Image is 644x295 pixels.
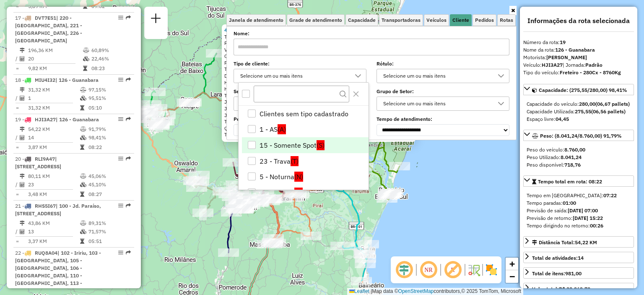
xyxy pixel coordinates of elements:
strong: [DATE] 07:00 [568,207,598,214]
a: Total de itens:981,00 [523,267,634,279]
span: RHS5I67 [35,203,56,209]
div: Tempo de atendimento: 02:33 [224,92,413,99]
span: Pedidos [475,18,494,23]
td: 31,32 KM [28,86,80,94]
span: Tempo total em rota: 08:22 [538,178,602,185]
span: 20 - [15,156,61,170]
i: Tempo total em rota [80,145,84,150]
span: Transportadoras [382,18,421,23]
a: Valor total:R$ 38.969,70 [523,283,634,294]
i: % de utilização do peso [80,87,86,92]
h4: Informações da rota selecionada [523,17,634,25]
em: Rota exportada [126,77,131,82]
span: 18 - [15,77,99,83]
div: Horário previsto de chegada: [DATE] 07:27 [224,79,413,86]
strong: R$ 38.969,70 [559,286,590,292]
td: 60,89% [91,46,131,55]
td: 95,51% [88,94,130,102]
td: 97,15% [88,86,130,94]
strong: 280,00 [579,101,595,107]
div: Selecione um ou mais itens [380,97,493,110]
div: Número da rota: [523,39,634,46]
td: 80,11 KM [28,172,80,180]
a: Leaflet [349,288,369,294]
strong: [PERSON_NAME] [546,54,587,60]
em: Opções [118,15,123,20]
strong: 8.041,24 [561,154,582,160]
div: Capacidade do veículo: [527,100,631,108]
span: Peso: 6.202,22 [224,60,259,66]
td: 196,36 KM [28,46,83,55]
span: | 126 - Guanabara [55,77,99,83]
div: Tipo de cliente: [224,33,413,40]
span: Peso do veículo: [527,146,585,153]
span: RLI9A47 [35,156,55,162]
i: % de utilização da cubagem [80,229,86,234]
strong: 8.760,00 [564,146,585,153]
span: Total de atividades: [532,255,584,261]
label: Setor: [234,88,366,95]
td: 71,57% [88,227,130,236]
div: Peso disponível: [527,161,631,169]
strong: 00:26 [590,222,603,229]
td: 08:22 [88,143,130,151]
span: Cliente [452,18,469,23]
label: Rótulo: [377,60,509,68]
div: Janela utilizada início: 00:00 [224,105,413,112]
span: (T) [291,156,299,166]
div: Tempo dirigindo: 00:27 [224,66,413,73]
span: Cubagem: 209,45 [224,53,264,59]
strong: 718,76 [564,162,581,168]
td: 08:27 [88,190,130,198]
strong: (06,67 pallets) [595,101,630,107]
strong: 275,55 [575,108,591,115]
i: Tempo total em rota [80,105,84,110]
span: HJI3A27 [35,116,56,123]
div: Espaço livre: [527,115,631,123]
span: Capacidade: (275,55/280,00) 98,41% [539,87,627,93]
td: 22,46% [91,55,131,63]
div: Veículo: [523,61,634,69]
td: 3,87 KM [28,143,80,151]
div: Map data © contributors,© 2025 TomTom, Microsoft [347,288,523,295]
a: Peso: (8.041,24/8.760,00) 91,79% [523,130,634,141]
a: Total de atividades:14 [523,252,634,263]
i: Total de Atividades [20,56,25,61]
strong: Freteiro - 280Cx - 8760Kg [560,69,621,76]
td: 9,82 KM [28,64,83,73]
td: / [15,133,19,142]
i: Distância Total [20,174,25,179]
a: Zoom out [506,270,518,283]
i: Distância Total [20,221,25,226]
div: Nome da rota: [523,46,634,54]
a: Nova sessão e pesquisa [148,10,164,29]
div: Selecione um ou mais itens [237,97,350,110]
label: Tipo de cliente: [234,60,366,68]
td: / [15,94,19,102]
a: Tempo total em rota: 08:22 [523,175,634,187]
span: 21 - [15,203,101,217]
span: Grade de atendimento [289,18,342,23]
td: 3,37 KM [28,237,80,245]
span: Ocultar deslocamento [394,260,414,280]
td: 14 [28,133,80,142]
i: % de utilização do peso [80,127,86,132]
td: 45,06% [88,172,130,180]
span: Rotas [500,18,513,23]
label: Grupo de Setor: [377,88,509,95]
em: Opções [118,156,123,161]
span: DVT7E51 [35,15,56,21]
div: Peso: (8.041,24/8.760,00) 91,79% [523,143,634,172]
span: (N) [294,172,303,182]
label: Nome: [234,30,509,37]
strong: HJI3A27 [542,62,563,68]
td: = [15,104,19,112]
td: = [15,143,19,151]
em: Rota exportada [126,156,131,161]
td: 1 [28,94,80,102]
div: Valor total: R$ 25.685,44 [224,47,413,53]
td: / [15,227,19,236]
div: Previsão de saída: [527,207,631,214]
label: Período Compra: [234,115,366,123]
span: | 100 - Jd. Paraíso, [STREET_ADDRESS] [15,203,101,217]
